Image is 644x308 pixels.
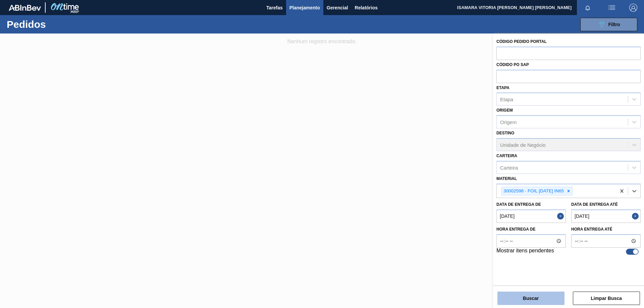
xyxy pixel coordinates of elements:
span: Gerencial [327,4,348,12]
div: 30002598 - FOIL [DATE] IN65 [501,187,565,195]
label: Destino [496,131,514,135]
button: Filtro [580,18,637,31]
span: Tarefas [266,4,283,12]
img: TNhmsLtSVTkK8tSr43FrP2fwEKptu5GPRR3wAAAABJRU5ErkJggg== [9,5,41,11]
span: Filtro [608,22,620,27]
label: Códido PO SAP [496,62,529,67]
button: Close [632,209,641,223]
label: Código Pedido Portal [496,39,547,44]
div: Carteira [500,165,518,170]
button: Notificações [577,3,598,12]
label: Hora entrega de [496,225,566,234]
label: Etapa [496,85,509,90]
img: userActions [608,4,616,12]
label: Material [496,176,517,181]
label: Mostrar itens pendentes [496,248,554,256]
span: Planejamento [289,4,320,12]
div: Origem [500,119,517,125]
label: Data de Entrega de [496,202,541,207]
h1: Pedidos [7,20,107,28]
label: Hora entrega até [571,225,641,234]
button: Close [557,209,566,223]
input: dd/mm/yyyy [496,209,566,223]
div: Etapa [500,97,513,102]
img: Logout [629,4,637,12]
label: Data de Entrega até [571,202,618,207]
label: Carteira [496,153,517,158]
label: Origem [496,108,513,113]
span: Relatórios [355,4,378,12]
input: dd/mm/yyyy [571,209,641,223]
